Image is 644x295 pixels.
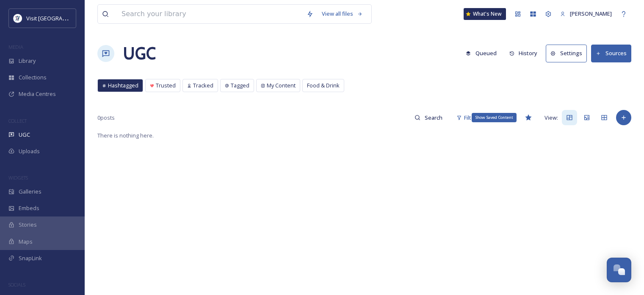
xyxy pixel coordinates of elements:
a: History [505,45,546,62]
span: My Content [267,81,296,90]
a: UGC [123,41,156,66]
span: Filters [464,114,480,122]
a: [PERSON_NAME] [556,6,616,22]
span: COLLECT [8,118,27,124]
span: Tagged [231,81,249,90]
button: Queued [462,45,501,62]
span: Hashtagged [108,81,138,90]
span: SOCIALS [8,281,25,288]
input: Search [420,109,448,126]
span: SnapLink [19,254,42,262]
span: MEDIA [8,44,23,50]
span: There is nothing here. [97,132,154,139]
span: Food & Drink [307,81,340,90]
span: Uploads [19,147,40,155]
a: What's New [464,8,506,20]
button: Open Chat [607,258,631,282]
span: UGC [19,131,30,139]
img: Untitled%20design%20%2897%29.png [14,14,22,22]
span: Media Centres [19,90,56,98]
span: Collections [19,73,47,81]
span: Tracked [193,81,213,90]
span: Maps [19,238,33,246]
span: 0 posts [97,114,115,122]
button: History [505,45,542,62]
button: Settings [546,45,587,62]
span: Galleries [19,188,41,196]
span: Trusted [156,81,176,90]
a: Settings [546,45,591,62]
span: [PERSON_NAME] [570,10,612,17]
span: Stories [19,221,37,229]
span: Library [19,57,36,65]
a: View all files [318,6,367,22]
span: View: [544,114,558,122]
span: Visit [GEOGRAPHIC_DATA] [26,14,92,22]
input: Search your library [117,5,302,23]
span: Embeds [19,204,39,212]
div: Show Saved Content [472,113,517,122]
button: Sources [591,45,631,62]
span: WIDGETS [8,174,28,181]
a: Queued [462,45,505,62]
